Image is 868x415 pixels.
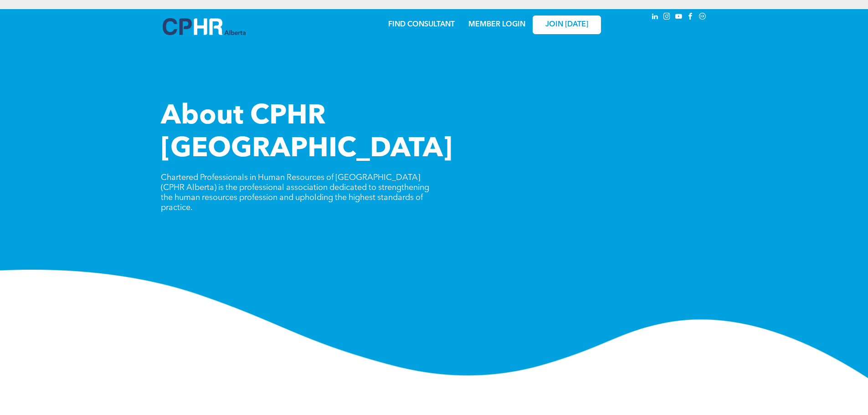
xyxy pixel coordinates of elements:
[163,18,246,35] img: A blue and white logo for cp alberta
[698,11,708,24] a: Social network
[545,20,588,29] span: JOIN [DATE]
[161,103,452,163] span: About CPHR [GEOGRAPHIC_DATA]
[686,11,696,24] a: facebook
[468,21,525,28] a: MEMBER LOGIN
[674,11,684,24] a: youtube
[161,174,429,212] span: Chartered Professionals in Human Resources of [GEOGRAPHIC_DATA] (CPHR Alberta) is the professiona...
[662,11,672,24] a: instagram
[533,15,601,34] a: JOIN [DATE]
[388,21,455,28] a: FIND CONSULTANT
[650,11,660,24] a: linkedin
